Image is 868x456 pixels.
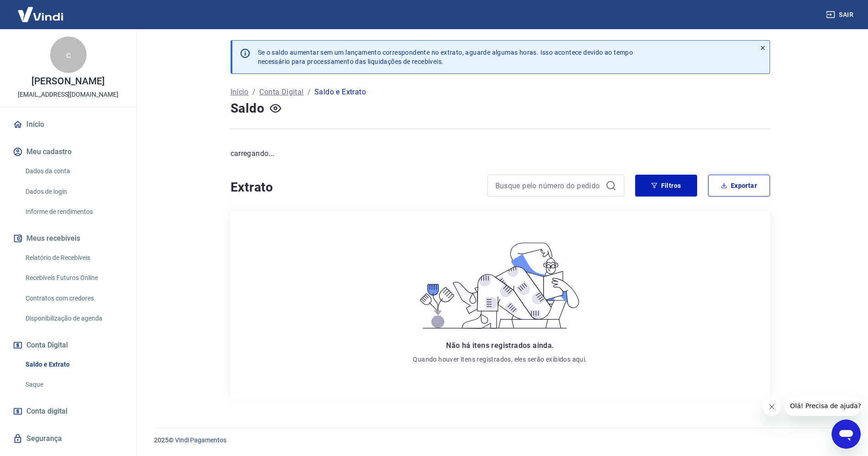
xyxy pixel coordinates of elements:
button: Filtros [635,175,697,197]
span: Conta digital [26,405,67,418]
a: Início [11,114,125,135]
iframe: Mensagem da empresa [785,396,861,416]
p: [PERSON_NAME] [31,77,104,86]
a: Segurança [11,429,125,449]
button: Meu cadastro [11,142,125,162]
a: Relatório de Recebíveis [22,249,125,267]
a: Vindi Pagamentos [175,436,226,444]
p: carregando... [231,148,770,159]
p: [EMAIL_ADDRESS][DOMAIN_NAME] [18,90,118,99]
p: / [252,87,256,98]
a: Informe de rendimentos [22,202,125,221]
h4: Saldo [231,99,265,118]
a: Início [231,87,249,98]
a: Disponibilização de agenda [22,309,125,328]
span: Olá! Precisa de ajuda? [5,6,77,14]
a: Dados da conta [22,162,125,181]
img: Vindi [11,0,70,28]
span: Não há itens registrados ainda. [446,341,554,350]
button: Sair [824,6,857,23]
p: Se o saldo aumentar sem um lançamento correspondente no extrato, aguarde algumas horas. Isso acon... [258,48,633,66]
a: Recebíveis Futuros Online [22,269,125,287]
div: c [50,36,87,73]
a: Conta Digital [259,87,303,98]
button: Meus recebíveis [11,228,125,249]
a: Saque [22,375,125,394]
a: Conta digital [11,401,125,421]
p: Quando houver itens registrados, eles serão exibidos aqui. [413,355,587,364]
iframe: Botão para abrir a janela de mensagens [832,420,861,449]
p: 2025 © [154,435,846,445]
a: Dados de login [22,182,125,201]
button: Conta Digital [11,335,125,355]
button: Exportar [708,175,770,197]
iframe: Fechar mensagem [763,398,781,416]
a: Contratos com credores [22,289,125,308]
input: Busque pelo número do pedido [495,179,602,192]
a: Saldo e Extrato [22,355,125,374]
p: / [308,87,311,98]
h4: Extrato [231,178,477,197]
p: Saldo e Extrato [314,87,366,98]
